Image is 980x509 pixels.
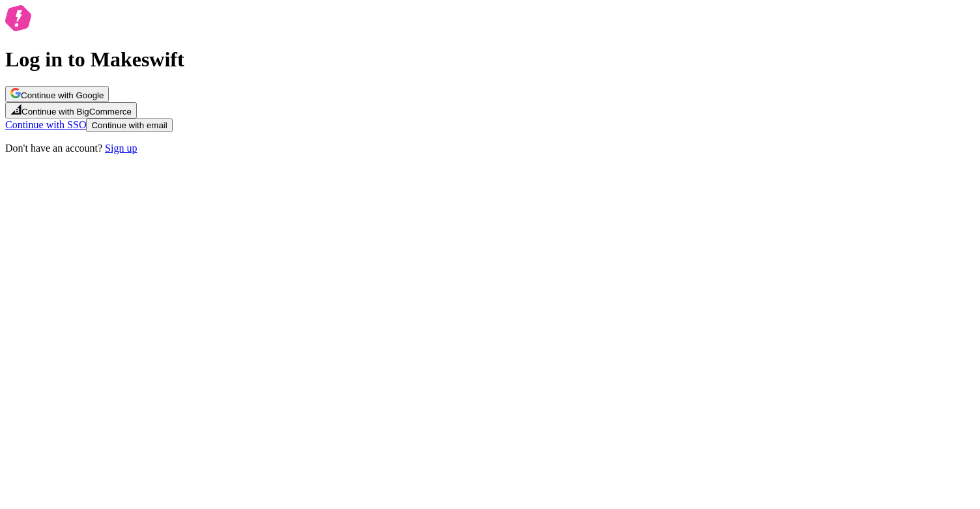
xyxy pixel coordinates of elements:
a: Continue with SSO [5,119,86,130]
span: Continue with BigCommerce [22,107,132,117]
a: Sign up [105,143,137,154]
span: Continue with Google [21,90,104,100]
p: Don't have an account? [5,143,975,154]
span: Continue with email [91,120,167,130]
button: Continue with Google [5,86,109,102]
h1: Log in to Makeswift [5,48,975,72]
button: Continue with email [86,118,172,132]
button: Continue with BigCommerce [5,102,137,118]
